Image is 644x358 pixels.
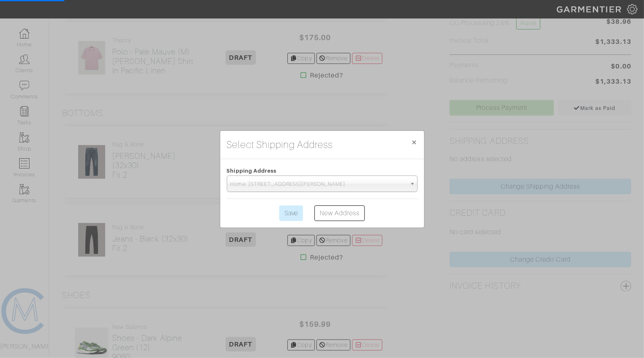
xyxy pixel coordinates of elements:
[314,205,365,221] a: New Address
[279,205,303,221] input: Save
[230,176,407,192] span: Home: [STREET_ADDRESS][PERSON_NAME]
[411,137,418,148] span: ×
[227,137,333,152] h4: Select Shipping Address
[227,168,277,174] span: Shipping Address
